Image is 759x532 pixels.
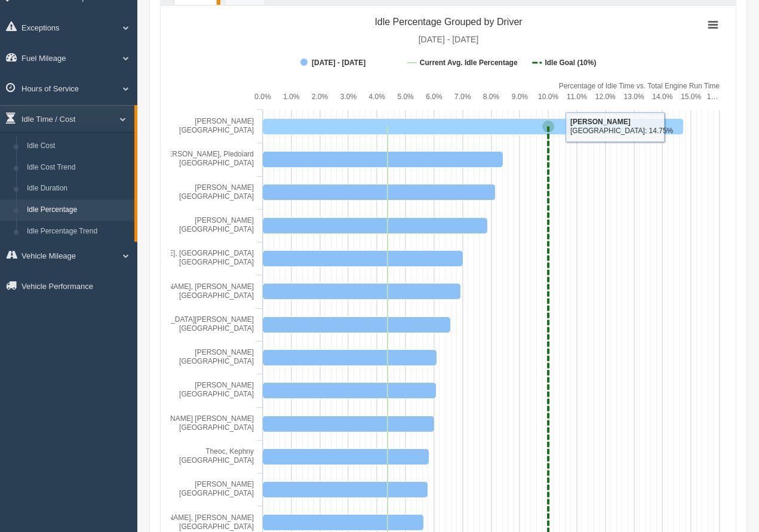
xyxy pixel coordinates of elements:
[545,59,596,67] tspan: Idle Goal (10%)
[195,381,254,389] tspan: [PERSON_NAME]
[624,93,644,101] text: 13.0%
[369,93,386,101] text: 4.0%
[179,456,254,465] tspan: [GEOGRAPHIC_DATA]
[115,315,254,324] tspan: [DEMOGRAPHIC_DATA][PERSON_NAME]
[21,178,134,199] a: Idle Duration
[512,93,528,101] text: 9.0%
[116,249,254,257] tspan: [PERSON_NAME], [GEOGRAPHIC_DATA]
[707,93,718,101] tspan: 1…
[426,93,443,101] text: 6.0%
[205,447,254,456] tspan: Theoc, Kephny
[195,348,254,356] tspan: [PERSON_NAME]
[179,126,254,134] tspan: [GEOGRAPHIC_DATA]
[681,93,701,101] text: 15.0%
[161,150,254,158] tspan: [PERSON_NAME], Pledoiard
[567,93,587,101] text: 11.0%
[374,17,523,27] tspan: Idle Percentage Grouped by Driver
[419,35,479,44] tspan: [DATE] - [DATE]
[21,136,134,157] a: Idle Cost
[420,59,518,67] tspan: Current Avg. Idle Percentage
[397,93,414,101] text: 5.0%
[21,221,134,242] a: Idle Percentage Trend
[312,93,328,101] text: 2.0%
[179,192,254,201] tspan: [GEOGRAPHIC_DATA]
[283,93,300,101] text: 1.0%
[559,82,720,90] tspan: Percentage of Idle Time vs. Total Engine Run Time
[134,414,254,423] tspan: [PERSON_NAME] [PERSON_NAME]
[254,93,271,101] text: 0.0%
[179,258,254,266] tspan: [GEOGRAPHIC_DATA]
[179,225,254,233] tspan: [GEOGRAPHIC_DATA]
[195,183,254,192] tspan: [PERSON_NAME]
[179,522,254,531] tspan: [GEOGRAPHIC_DATA]
[179,159,254,167] tspan: [GEOGRAPHIC_DATA]
[132,513,254,522] tspan: [PERSON_NAME], [PERSON_NAME]
[538,93,558,101] text: 10.0%
[195,117,254,125] tspan: [PERSON_NAME]
[483,93,500,101] text: 8.0%
[454,93,471,101] text: 7.0%
[179,390,254,398] tspan: [GEOGRAPHIC_DATA]
[179,291,254,300] tspan: [GEOGRAPHIC_DATA]
[179,324,254,333] tspan: [GEOGRAPHIC_DATA]
[312,59,365,67] tspan: [DATE] - [DATE]
[179,489,254,497] tspan: [GEOGRAPHIC_DATA]
[195,480,254,488] tspan: [PERSON_NAME]
[179,357,254,365] tspan: [GEOGRAPHIC_DATA]
[21,199,134,221] a: Idle Percentage
[595,93,616,101] text: 12.0%
[21,157,134,179] a: Idle Cost Trend
[179,423,254,432] tspan: [GEOGRAPHIC_DATA]
[195,216,254,225] tspan: [PERSON_NAME]
[652,93,672,101] text: 14.0%
[340,93,357,101] text: 3.0%
[132,282,254,291] tspan: [PERSON_NAME], [PERSON_NAME]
